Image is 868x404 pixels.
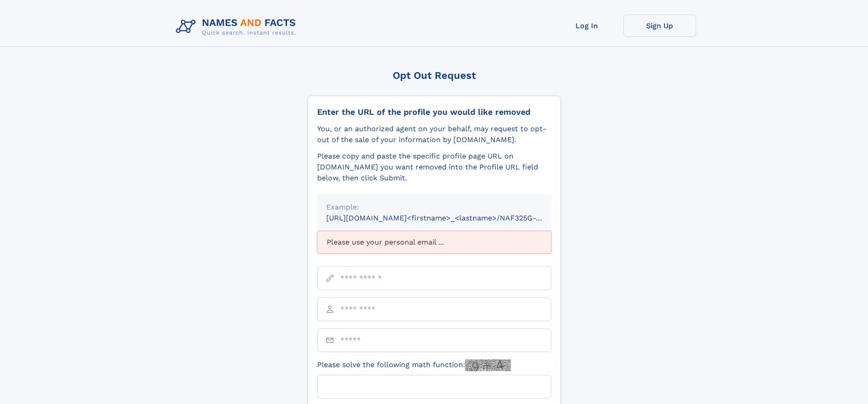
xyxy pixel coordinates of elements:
small: [URL][DOMAIN_NAME]<firstname>_<lastname>/NAF325G-xxxxxxxx [326,214,569,222]
label: Please solve the following math function: [317,359,511,371]
div: Please use your personal email ... [317,231,551,254]
div: Enter the URL of the profile you would like removed [317,107,551,117]
div: Opt Out Request [308,70,561,81]
div: Example: [326,202,542,213]
div: You, or an authorized agent on your behalf, may request to opt-out of the sale of your informatio... [317,123,551,145]
a: Log In [550,15,623,37]
div: Please copy and paste the specific profile page URL on [DOMAIN_NAME] you want removed into the Pr... [317,151,551,184]
img: Logo Names and Facts [172,15,303,39]
a: Sign Up [623,15,696,37]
